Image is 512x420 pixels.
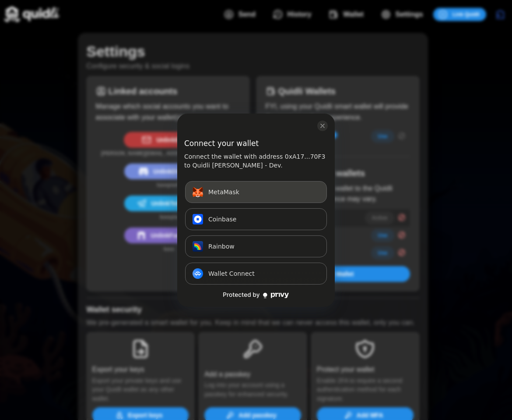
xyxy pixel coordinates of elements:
button: Rainbow [185,235,327,257]
p: Connect the wallet with address 0xA17...70F3 to Quidli [PERSON_NAME] - Dev. [184,152,328,170]
img: Coinbase logo [193,214,203,224]
span: Rainbow [208,241,235,252]
button: Coinbase [185,208,327,230]
button: Wallet Connect [185,263,327,285]
h3: Connect your wallet [184,138,259,149]
img: Wallet Connect logo [193,268,203,279]
button: MetaMask [185,181,327,203]
img: MetaMask logo [193,187,203,197]
span: MetaMask [208,187,239,197]
span: Wallet Connect [208,268,255,279]
button: close modal [317,121,328,131]
span: Coinbase [208,214,236,224]
img: Rainbow logo [193,241,203,252]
